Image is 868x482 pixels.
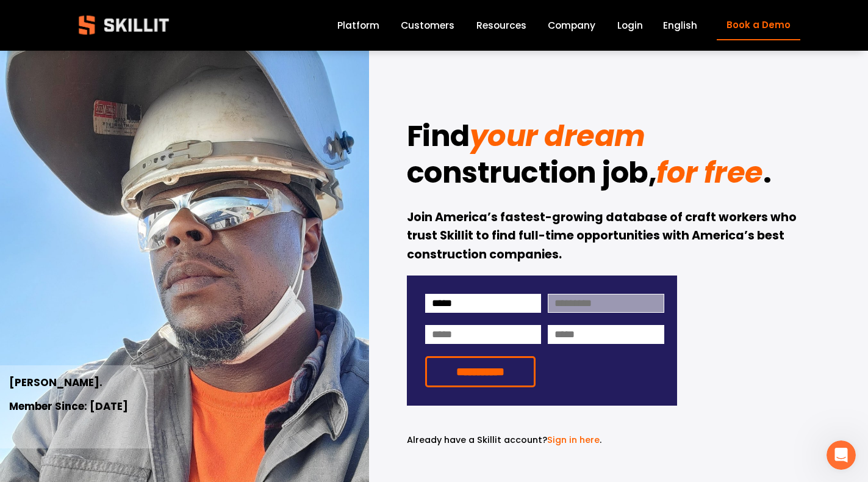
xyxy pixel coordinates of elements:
strong: Join America’s fastest-growing database of craft workers who trust Skillit to find full-time oppo... [407,209,799,263]
strong: [PERSON_NAME]. [9,375,102,390]
span: English [663,18,697,32]
div: language picker [663,17,697,34]
iframe: Intercom live chat [827,440,856,470]
a: Book a Demo [717,10,800,40]
a: folder dropdown [476,17,526,34]
strong: . [763,152,772,193]
strong: Member Since: [DATE] [9,399,128,414]
a: Customers [401,17,454,34]
span: Already have a Skillit account? [407,434,547,446]
em: for free [656,152,762,193]
a: Login [617,17,643,34]
em: your dream [470,115,645,156]
span: Resources [476,18,526,32]
strong: Find [407,115,470,156]
a: Platform [337,17,379,34]
img: Skillit [68,7,179,43]
a: Sign in here [547,434,600,446]
strong: construction job, [407,152,657,193]
p: . [407,433,677,447]
a: Company [548,17,595,34]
